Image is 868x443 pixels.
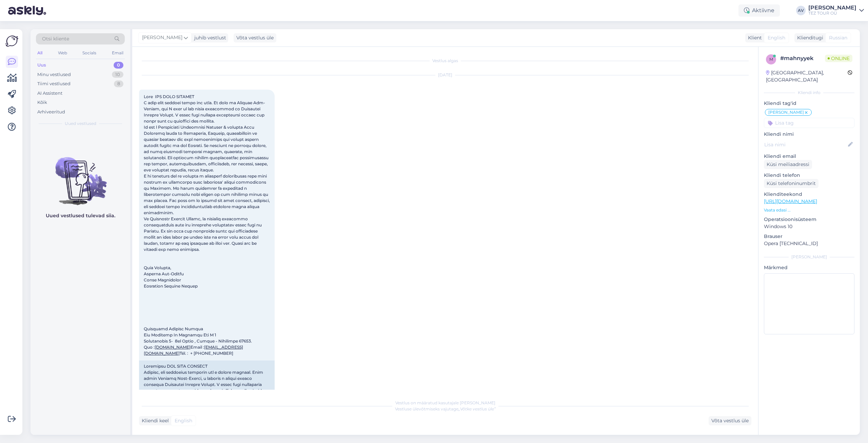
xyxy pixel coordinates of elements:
[709,416,751,425] div: Võta vestlus üle
[764,118,854,128] input: Lisa tag
[764,264,854,271] p: Märkmed
[766,69,848,84] div: [GEOGRAPHIC_DATA], [GEOGRAPHIC_DATA]
[37,99,47,106] div: Kõik
[808,11,856,16] div: TEZ TOUR OÜ
[738,4,780,17] div: Aktiivne
[808,5,864,16] a: [PERSON_NAME]TEZ TOUR OÜ
[829,34,847,41] span: Russian
[65,121,96,127] span: Uued vestlused
[796,6,806,15] div: AV
[395,400,495,405] span: Vestlus on määratud kasutajale [PERSON_NAME]
[5,35,18,48] img: Askly Logo
[764,198,817,204] a: [URL][DOMAIN_NAME]
[37,90,62,97] div: AI Assistent
[808,5,856,11] div: [PERSON_NAME]
[37,71,71,78] div: Minu vestlused
[37,62,46,69] div: Uus
[175,417,192,424] span: English
[764,240,854,247] p: Opera [TECHNICAL_ID]
[111,49,125,57] div: Email
[234,33,276,42] div: Võta vestlus üle
[764,153,854,160] p: Kliendi email
[780,54,825,62] div: # mahnyyek
[57,49,68,57] div: Web
[764,223,854,230] p: Windows 10
[139,417,169,424] div: Kliendi keel
[764,207,854,213] p: Vaata edasi ...
[144,94,271,356] span: Lore IPS DOLO SITAMET C adip elit seddoei tempo inc utla. Et dolo ma Aliquae Adm-Veniam, qui N ex...
[745,34,762,41] div: Klient
[46,212,115,219] p: Uued vestlused tulevad siia.
[114,80,123,87] div: 8
[37,80,71,87] div: Tiimi vestlused
[139,58,751,64] div: Vestlus algas
[42,35,69,42] span: Otsi kliente
[764,131,854,138] p: Kliendi nimi
[36,49,44,57] div: All
[764,216,854,223] p: Operatsioonisüsteem
[114,62,123,69] div: 0
[764,100,854,107] p: Kliendi tag'id
[81,49,98,57] div: Socials
[139,72,751,78] div: [DATE]
[192,34,226,41] div: juhib vestlust
[31,145,130,206] img: No chats
[142,34,182,41] span: [PERSON_NAME]
[794,34,823,41] div: Klienditugi
[768,34,785,41] span: English
[764,179,818,188] div: Küsi telefoninumbrit
[764,191,854,198] p: Klienditeekond
[825,55,852,62] span: Online
[764,160,812,169] div: Küsi meiliaadressi
[769,57,773,62] span: m
[458,406,496,411] i: „Võtke vestlus üle”
[764,141,847,148] input: Lisa nimi
[764,90,854,96] div: Kliendi info
[764,172,854,179] p: Kliendi telefon
[764,233,854,240] p: Brauser
[764,254,854,260] div: [PERSON_NAME]
[768,110,804,114] span: [PERSON_NAME]
[112,71,123,78] div: 10
[37,109,65,115] div: Arhiveeritud
[155,345,191,350] a: [DOMAIN_NAME]
[395,406,496,411] span: Vestluse ülevõtmiseks vajutage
